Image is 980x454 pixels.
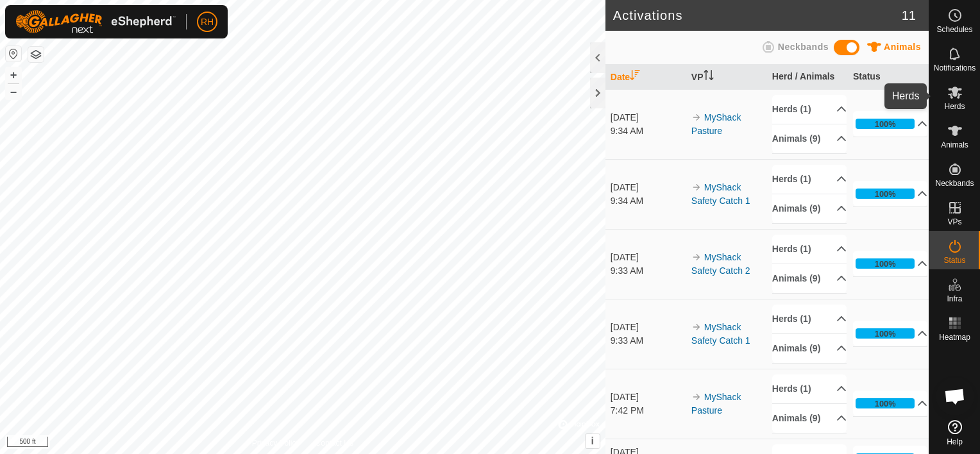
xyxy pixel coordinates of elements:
a: MyShack Safety Catch 1 [691,322,750,346]
p-sorticon: Activate to sort [704,72,714,82]
p-accordion-header: 100% [853,251,928,276]
a: Contact Us [316,437,353,449]
img: arrow [691,322,702,332]
th: VP [686,65,767,90]
span: Help [947,438,963,446]
p-accordion-header: 100% [853,181,928,206]
th: Date [605,65,686,90]
span: Neckbands [935,180,974,187]
p-accordion-header: Animals (9) [772,264,847,293]
p-accordion-header: Herds (1) [772,305,847,333]
span: Herds [944,103,965,110]
span: VPs [947,218,961,226]
span: Animals [941,141,968,149]
span: Neckbands [778,42,829,52]
img: arrow [691,392,702,402]
img: arrow [691,252,702,262]
div: 100% [856,398,915,408]
p-accordion-header: 100% [853,111,928,137]
p-accordion-header: 100% [853,321,928,346]
img: arrow [691,112,702,122]
button: Reset Map [6,46,21,62]
span: Heatmap [939,333,970,341]
div: 9:33 AM [611,264,685,278]
span: Status [943,256,965,264]
th: Herd / Animals [767,65,848,90]
div: 9:34 AM [611,124,685,138]
div: Open chat [936,377,974,416]
p-sorticon: Activate to sort [630,72,640,82]
div: 100% [856,189,915,199]
p-accordion-header: 100% [853,391,928,416]
div: 100% [875,188,896,200]
div: [DATE] [611,321,685,334]
p-accordion-header: Herds (1) [772,374,847,403]
span: Schedules [936,26,972,33]
th: Status [848,65,929,90]
a: Help [929,415,980,451]
p-accordion-header: Herds (1) [772,165,847,194]
button: – [6,84,21,99]
img: arrow [691,182,702,192]
span: Animals [884,42,921,52]
div: 9:33 AM [611,334,685,348]
div: [DATE] [611,251,685,264]
div: 100% [875,258,896,270]
a: MyShack Pasture [691,392,741,416]
h2: Activations [613,8,902,23]
span: Infra [947,295,962,303]
a: MyShack Safety Catch 1 [691,182,750,206]
div: 100% [875,118,896,130]
a: MyShack Pasture [691,112,741,136]
div: 100% [856,328,915,339]
div: [DATE] [611,181,685,194]
div: 7:42 PM [611,404,685,417]
a: Privacy Policy [252,437,300,449]
div: 100% [875,328,896,340]
span: 11 [902,6,916,25]
p-accordion-header: Animals (9) [772,124,847,153]
button: i [586,434,600,448]
button: Map Layers [28,47,44,62]
div: 100% [875,398,896,410]
p-accordion-header: Animals (9) [772,404,847,433]
div: [DATE] [611,111,685,124]
p-accordion-header: Animals (9) [772,334,847,363]
div: 9:34 AM [611,194,685,208]
span: i [591,435,594,446]
button: + [6,67,21,83]
p-accordion-header: Animals (9) [772,194,847,223]
div: 100% [856,119,915,129]
p-accordion-header: Herds (1) [772,235,847,264]
p-accordion-header: Herds (1) [772,95,847,124]
img: Gallagher Logo [15,10,176,33]
a: MyShack Safety Catch 2 [691,252,750,276]
div: 100% [856,258,915,269]
div: [DATE] [611,391,685,404]
span: Notifications [934,64,976,72]
span: RH [201,15,214,29]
